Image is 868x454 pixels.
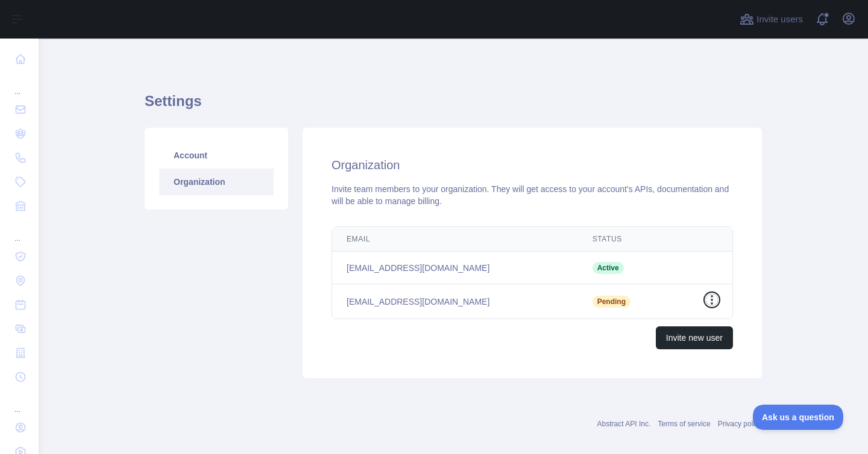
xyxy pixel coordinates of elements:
a: Terms of service [658,420,710,428]
h2: Organization [332,157,733,173]
th: Status [578,227,674,252]
th: Email [332,227,578,252]
a: Abstract API Inc. [597,420,651,428]
td: [EMAIL_ADDRESS][DOMAIN_NAME] [332,284,578,319]
div: Invite team members to your organization. They will get access to your account's APIs, documentat... [332,183,733,207]
div: ... [10,219,29,243]
span: Active [593,262,624,274]
a: Account [159,142,274,169]
span: Pending [593,296,631,308]
td: [EMAIL_ADDRESS][DOMAIN_NAME] [332,252,578,284]
iframe: Toggle Customer Support [753,405,844,430]
span: Invite users [756,13,803,26]
h1: Settings [145,92,762,120]
a: Organization [159,169,274,195]
button: Invite users [737,10,805,29]
div: ... [10,390,29,414]
div: ... [10,72,29,96]
a: Privacy policy [718,420,762,428]
button: Invite new user [656,326,733,349]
